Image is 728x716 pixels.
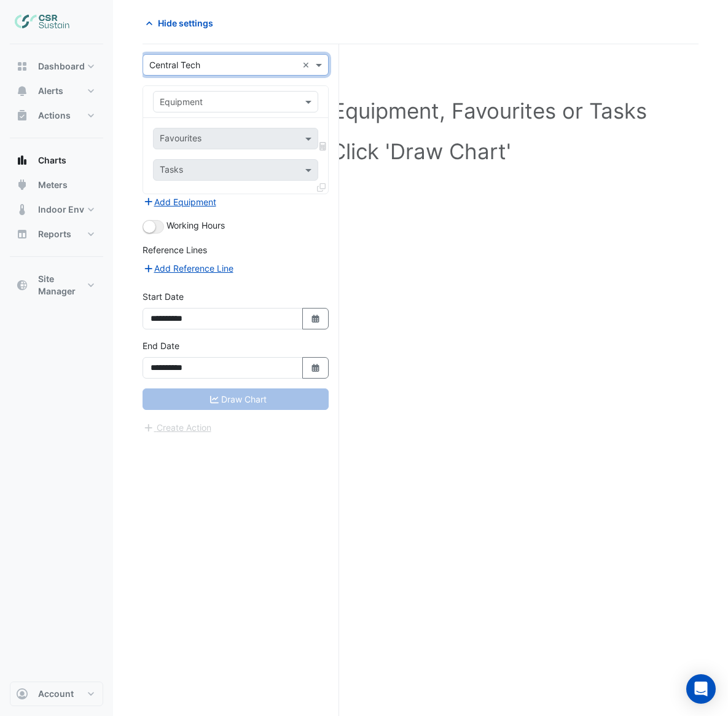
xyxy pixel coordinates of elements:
span: Clone Favourites and Tasks from this Equipment to other Equipment [317,182,326,192]
span: Account [38,688,74,700]
button: Alerts [10,79,103,103]
button: Dashboard [10,54,103,79]
app-icon: Reports [16,228,28,240]
label: Start Date [143,290,184,303]
h1: Select a Site, Equipment, Favourites or Tasks [170,98,671,124]
span: Indoor Env [38,203,84,216]
span: Hide settings [158,17,213,30]
button: Actions [10,103,103,128]
app-escalated-ticket-create-button: Please correct errors first [143,421,212,431]
span: Meters [38,179,68,191]
app-icon: Site Manager [16,279,28,291]
button: Add Reference Line [143,261,234,275]
span: Choose Function [318,141,329,151]
button: Account [10,682,103,706]
div: Favourites [158,132,202,148]
span: Site Manager [38,273,85,297]
img: Company Logo [15,10,70,34]
fa-icon: Select Date [310,313,321,324]
app-icon: Indoor Env [16,203,28,216]
button: Site Manager [10,267,103,304]
span: Reports [38,228,71,240]
app-icon: Alerts [16,85,28,97]
app-icon: Meters [16,179,28,191]
app-icon: Actions [16,109,28,122]
app-icon: Dashboard [16,60,28,73]
span: Dashboard [38,60,85,73]
label: End Date [143,339,179,352]
span: Charts [38,154,66,167]
span: Working Hours [166,220,225,230]
button: Indoor Env [10,197,103,222]
div: Open Intercom Messenger [686,674,716,704]
h1: Click 'Draw Chart' [170,139,671,165]
button: Meters [10,173,103,197]
fa-icon: Select Date [310,363,321,373]
div: Tasks [158,163,183,179]
span: Alerts [38,85,63,97]
button: Reports [10,222,103,246]
button: Add Equipment [143,195,217,209]
span: Actions [38,109,71,122]
label: Reference Lines [143,243,207,256]
button: Charts [10,148,103,173]
app-icon: Charts [16,154,28,167]
span: Clear [302,58,313,71]
button: Hide settings [143,12,221,34]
